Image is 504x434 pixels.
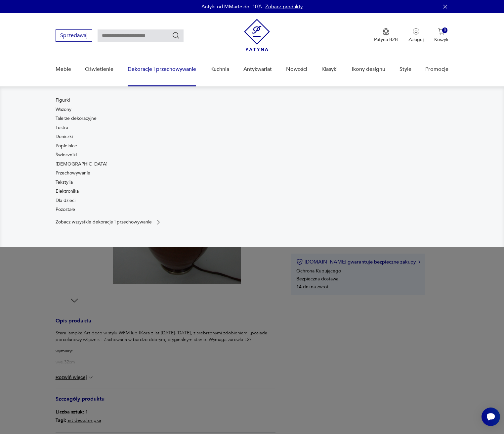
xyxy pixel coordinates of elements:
button: Zaloguj [408,28,424,43]
a: Tekstylia [56,179,73,186]
a: [DEMOGRAPHIC_DATA] [56,161,107,168]
a: Elektronika [56,188,79,195]
img: Ikona medalu [383,28,389,35]
a: Antykwariat [243,57,272,82]
a: Ikony designu [352,57,385,82]
p: Koszyk [434,36,448,43]
a: Figurki [56,97,70,104]
a: Przechowywanie [56,170,90,176]
a: Nowości [286,57,307,82]
p: Antyki od MMarte do -10% [201,3,262,10]
iframe: Smartsupp widget button [482,408,500,426]
a: Wazony [56,106,71,113]
a: Klasyki [321,57,338,82]
a: Ikona medaluPatyna B2B [374,28,398,43]
a: Dla dzieci [56,197,75,204]
a: Doniczki [56,133,73,140]
a: Talerze dekoracyjne [56,115,97,122]
a: Sprzedawaj [56,34,92,38]
button: 0Koszyk [434,28,448,43]
a: Popielnice [56,143,77,149]
p: Zobacz wszystkie dekoracje i przechowywanie [56,220,152,224]
a: Kuchnia [210,57,229,82]
p: Zaloguj [408,36,424,43]
a: Promocje [425,57,448,82]
a: Lustra [56,124,68,131]
button: Szukaj [172,31,180,39]
a: Meble [56,57,71,82]
a: Zobacz wszystkie dekoracje i przechowywanie [56,219,162,225]
img: Ikona koszyka [438,28,445,35]
a: Świeczniki [56,152,77,158]
a: Style [399,57,411,82]
p: Patyna B2B [374,36,398,43]
a: Dekoracje i przechowywanie [128,57,196,82]
img: Ikonka użytkownika [413,28,419,35]
button: Patyna B2B [374,28,398,43]
a: Oświetlenie [85,57,113,82]
button: Sprzedawaj [56,29,92,42]
a: Pozostałe [56,206,75,213]
div: 0 [442,27,448,33]
img: Patyna - sklep z meblami i dekoracjami vintage [244,19,270,51]
img: cfa44e985ea346226f89ee8969f25989.jpg [255,97,448,226]
a: Zobacz produkty [265,3,303,10]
